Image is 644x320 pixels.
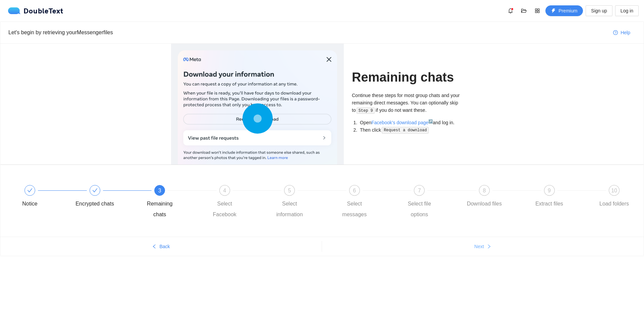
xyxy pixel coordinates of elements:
button: Log in [615,5,639,16]
span: left [152,244,157,249]
span: Help [621,29,630,36]
div: DoubleText [8,7,63,14]
span: check [92,188,98,193]
button: thunderboltPremium [545,5,583,16]
span: appstore [532,8,542,13]
div: Notice [10,185,75,209]
button: question-circleHelp [608,27,636,38]
span: 9 [548,188,551,193]
button: Nextright [322,241,644,252]
span: folder-open [519,8,529,13]
span: bell [505,8,516,13]
div: Let's begin by retrieving your Messenger files [8,28,608,37]
span: 8 [483,188,486,193]
span: Next [474,243,484,250]
sup: ↗ [428,119,433,123]
span: right [487,244,491,249]
div: Encrypted chats [75,185,141,209]
span: Premium [558,7,577,14]
code: Step 9 [357,107,375,114]
button: Sign up [586,5,612,16]
button: folder-open [519,5,529,16]
span: 7 [418,188,421,193]
span: check [27,188,33,193]
div: 8Download files [465,185,530,209]
span: Back [159,243,170,250]
button: leftBack [0,241,322,252]
li: Open and log in. [359,119,473,126]
div: Select information [270,198,309,220]
span: 4 [223,188,226,193]
div: Load folders [599,198,629,209]
div: Encrypted chats [75,198,114,209]
div: 5Select information [270,185,335,220]
button: bell [505,5,516,16]
span: 6 [353,188,356,193]
div: 6Select messages [335,185,400,220]
span: 10 [611,188,617,193]
img: logo [8,7,23,14]
code: Request a download [382,127,429,134]
div: Extract files [535,198,563,209]
div: Remaining chats [140,198,179,220]
a: Facebook's download page↗ [371,120,433,125]
div: 3Remaining chats [140,185,205,220]
div: 9Extract files [530,185,595,209]
span: thunderbolt [551,8,556,14]
div: Select messages [335,198,374,220]
div: 10Load folders [595,185,634,209]
div: Download files [467,198,502,209]
div: Select Facebook [205,198,244,220]
span: question-circle [613,30,618,36]
li: Then click [359,126,473,134]
span: Log in [621,7,633,14]
span: 5 [288,188,291,193]
div: 4Select Facebook [205,185,270,220]
div: Select file options [400,198,439,220]
button: appstore [532,5,543,16]
div: Notice [22,198,37,209]
p: Continue these steps for most group chats and your remaining direct messages. You can optionally ... [352,92,473,114]
div: 7Select file options [400,185,465,220]
h1: Remaining chats [352,70,473,85]
a: logoDoubleText [8,7,63,14]
span: Sign up [591,7,607,14]
span: 3 [158,188,161,193]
